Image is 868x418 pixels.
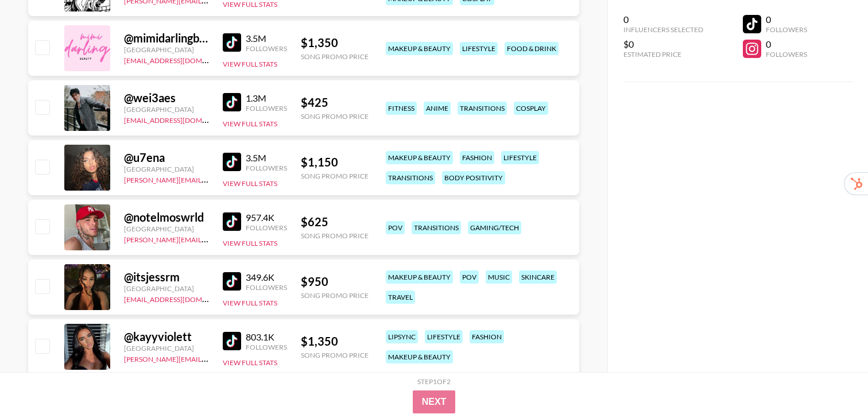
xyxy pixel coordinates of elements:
div: @ mimidarlingbeauty [124,31,209,45]
a: [EMAIL_ADDRESS][DOMAIN_NAME] [124,54,239,65]
div: 957.4K [246,212,287,223]
div: [GEOGRAPHIC_DATA] [124,284,209,293]
div: fitness [386,102,417,115]
div: Followers [246,104,287,113]
div: lipsync [386,330,418,343]
div: lifestyle [460,42,498,55]
div: cosplay [514,102,548,115]
div: gaming/tech [468,221,521,234]
div: $ 1,150 [301,155,369,169]
a: [PERSON_NAME][EMAIL_ADDRESS][DOMAIN_NAME] [124,233,294,244]
button: View Full Stats [223,179,277,188]
div: Followers [766,50,807,59]
div: anime [424,102,451,115]
div: Followers [766,25,807,34]
div: makeup & beauty [386,42,453,55]
div: 3.5M [246,152,287,164]
div: skincare [519,270,557,284]
div: [GEOGRAPHIC_DATA] [124,165,209,173]
div: @ itsjessrm [124,270,209,284]
div: 3.5M [246,33,287,44]
div: Estimated Price [623,50,703,59]
a: [PERSON_NAME][EMAIL_ADDRESS][DOMAIN_NAME] [124,353,294,363]
img: TikTok [223,212,241,231]
div: $ 625 [301,215,369,229]
div: makeup & beauty [386,350,453,363]
div: makeup & beauty [386,270,453,284]
div: Step 1 of 2 [417,377,451,386]
div: 349.6K [246,272,287,283]
iframe: Drift Widget Chat Controller [811,361,854,404]
div: music [486,270,512,284]
div: $ 1,350 [301,334,369,349]
div: [GEOGRAPHIC_DATA] [124,105,209,114]
div: pov [460,270,479,284]
div: [GEOGRAPHIC_DATA] [124,45,209,54]
img: TikTok [223,153,241,171]
div: Song Promo Price [301,112,369,121]
div: Followers [246,283,287,292]
button: Next [413,390,456,413]
div: $ 425 [301,95,369,110]
div: @ wei3aes [124,91,209,105]
div: [GEOGRAPHIC_DATA] [124,344,209,353]
div: Song Promo Price [301,351,369,359]
a: [EMAIL_ADDRESS][DOMAIN_NAME] [124,114,239,125]
div: lifestyle [501,151,539,164]
div: transitions [386,171,435,184]
div: food & drink [505,42,559,55]
button: View Full Stats [223,60,277,68]
button: View Full Stats [223,358,277,367]
button: View Full Stats [223,119,277,128]
div: travel [386,291,415,304]
div: 803.1K [246,331,287,343]
button: View Full Stats [223,299,277,307]
div: $ 950 [301,274,369,289]
div: @ kayyviolett [124,330,209,344]
a: [EMAIL_ADDRESS][DOMAIN_NAME] [124,293,239,304]
div: Followers [246,343,287,351]
div: pov [386,221,405,234]
div: $ 1,350 [301,36,369,50]
div: 1.3M [246,92,287,104]
button: View Full Stats [223,239,277,247]
a: [PERSON_NAME][EMAIL_ADDRESS][DOMAIN_NAME] [124,173,294,184]
div: Song Promo Price [301,291,369,300]
div: @ notelmoswrld [124,210,209,225]
div: transitions [412,221,461,234]
div: Followers [246,223,287,232]
div: Influencers Selected [623,25,703,34]
div: Song Promo Price [301,172,369,180]
div: Followers [246,44,287,53]
div: transitions [458,102,507,115]
img: TikTok [223,93,241,111]
div: @ u7ena [124,150,209,165]
div: body positivity [442,171,505,184]
div: $0 [623,38,703,50]
div: 0 [623,14,703,25]
div: [GEOGRAPHIC_DATA] [124,225,209,233]
div: fashion [470,330,504,343]
div: Song Promo Price [301,231,369,240]
img: TikTok [223,272,241,291]
div: 0 [766,14,807,25]
div: Song Promo Price [301,52,369,61]
div: fashion [460,151,494,164]
img: TikTok [223,332,241,350]
div: Followers [246,164,287,172]
div: makeup & beauty [386,151,453,164]
div: 0 [766,38,807,50]
div: lifestyle [425,330,463,343]
img: TikTok [223,33,241,52]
